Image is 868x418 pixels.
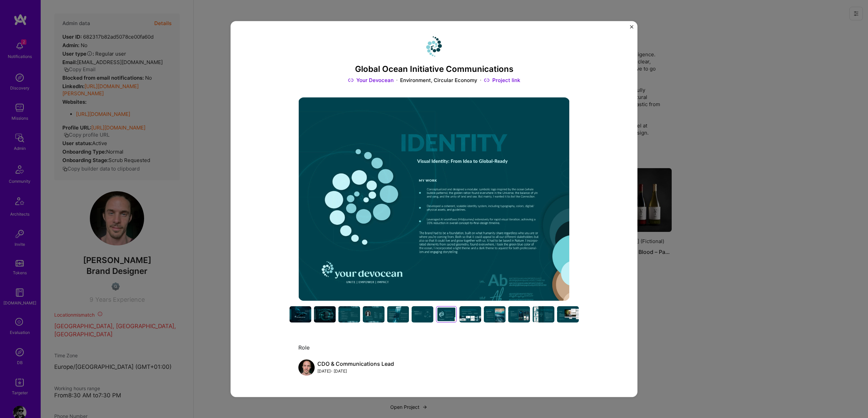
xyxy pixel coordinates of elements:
[317,360,394,367] div: CDO & Communications Lead
[396,77,397,84] img: Dot
[484,77,490,84] img: Link
[422,35,446,59] img: Company logo
[317,367,394,375] div: [DATE] - [DATE]
[400,77,477,84] div: Environment, Circular Economy
[348,77,354,84] img: Link
[630,25,633,32] button: Close
[480,77,481,84] img: Dot
[298,64,570,74] h3: Global Ocean Initiative Communications
[348,77,394,84] a: Your Devocean
[298,344,570,351] div: Role
[484,77,520,84] a: Project link
[298,97,570,301] img: Project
